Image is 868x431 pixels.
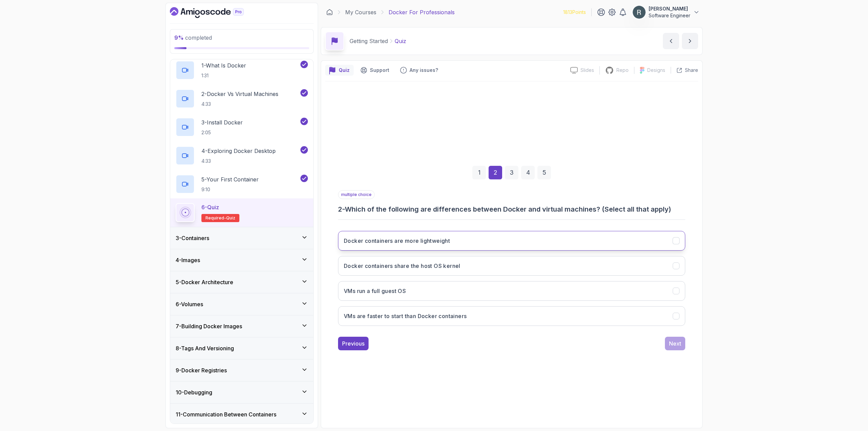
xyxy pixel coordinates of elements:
[170,227,313,249] button: 3-Containers
[685,67,698,74] p: Share
[338,256,685,276] button: Docker containers share the host OS kernel
[201,118,243,126] p: 3 - Install Docker
[170,381,313,403] button: 10-Debugging
[176,300,203,308] h3: 6 - Volumes
[338,231,685,251] button: Docker containers are more lightweight
[176,203,308,222] button: 6-QuizRequired-quiz
[170,404,313,425] button: 11-Communication Between Containers
[633,6,646,19] img: user profile image
[201,61,246,70] p: 1 - What Is Docker
[663,33,679,49] button: previous content
[342,339,364,348] div: Previous
[170,271,313,293] button: 5-Docker Architecture
[170,315,313,337] button: 7-Building Docker Images
[326,9,333,16] a: Dashboard
[339,67,350,74] p: Quiz
[174,34,212,41] span: completed
[201,158,276,164] p: 4:33
[201,175,259,183] p: 5 - Your First Container
[176,322,242,330] h3: 7 - Building Docker Images
[395,37,406,45] p: Quiz
[176,146,308,165] button: 4-Exploring Docker Desktop4:33
[338,337,369,350] button: Previous
[201,90,278,98] p: 2 - Docker vs Virtual Machines
[649,5,690,12] p: [PERSON_NAME]
[201,203,219,211] p: 6 - Quiz
[396,65,442,76] button: Feedback button
[201,147,276,155] p: 4 - Exploring Docker Desktop
[176,234,209,242] h3: 3 - Containers
[226,215,235,221] span: quiz
[665,337,685,350] button: Next
[580,67,594,74] p: Slides
[201,72,246,79] p: 1:31
[170,7,259,18] a: Dashboard
[389,8,455,16] p: Docker For Professionals
[616,67,629,74] p: Repo
[325,65,354,76] button: quiz button
[350,37,388,45] p: Getting Started
[170,249,313,271] button: 4-Images
[632,5,700,19] button: user profile image[PERSON_NAME]Software Engineer
[338,190,375,199] p: multiple choice
[176,388,212,396] h3: 10 - Debugging
[370,67,389,74] p: Support
[176,344,234,352] h3: 8 - Tags And Versioning
[563,9,586,16] p: 1813 Points
[170,293,313,315] button: 6-Volumes
[338,306,685,326] button: VMs are faster to start than Docker containers
[344,262,460,270] h3: Docker containers share the host OS kernel
[356,65,393,76] button: Support button
[344,312,467,320] h3: VMs are faster to start than Docker containers
[176,175,308,194] button: 5-Your First Container9:10
[176,278,233,286] h3: 5 - Docker Architecture
[201,186,259,193] p: 9:10
[489,166,502,179] div: 2
[205,215,226,221] span: Required-
[472,166,486,179] div: 1
[682,33,698,49] button: next content
[338,204,685,214] h3: 2 - Which of the following are differences between Docker and virtual machines? (Select all that ...
[671,67,698,74] button: Share
[669,339,681,348] div: Next
[344,287,406,295] h3: VMs run a full guest OS
[174,34,184,41] span: 9 %
[410,67,438,74] p: Any issues?
[338,281,685,301] button: VMs run a full guest OS
[170,337,313,359] button: 8-Tags And Versioning
[505,166,518,179] div: 3
[647,67,665,74] p: Designs
[537,166,551,179] div: 5
[176,61,308,80] button: 1-What Is Docker1:31
[521,166,535,179] div: 4
[176,89,308,108] button: 2-Docker vs Virtual Machines4:33
[176,118,308,137] button: 3-Install Docker2:05
[649,12,690,19] p: Software Engineer
[170,359,313,381] button: 9-Docker Registries
[201,129,243,136] p: 2:05
[201,101,278,107] p: 4:33
[344,237,450,245] h3: Docker containers are more lightweight
[176,366,227,374] h3: 9 - Docker Registries
[176,410,276,418] h3: 11 - Communication Between Containers
[176,256,200,264] h3: 4 - Images
[345,8,376,16] a: My Courses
